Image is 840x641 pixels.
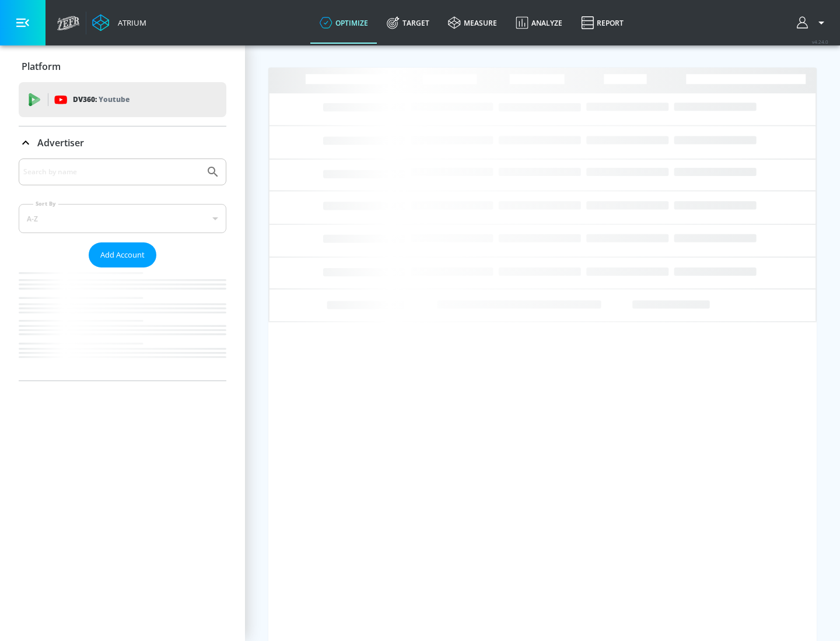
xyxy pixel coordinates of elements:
div: Platform [19,50,226,83]
p: Platform [22,60,61,73]
label: Sort By [33,200,58,207]
input: Search by name [23,164,200,179]
a: Atrium [92,14,146,31]
div: DV360: Youtube [19,82,226,117]
p: Youtube [99,93,129,105]
p: DV360: [73,93,129,106]
a: Report [572,2,633,44]
a: Target [377,2,439,44]
span: Add Account [100,248,145,262]
div: Advertiser [19,159,226,381]
nav: list of Advertiser [19,267,226,381]
button: Add Account [89,242,156,267]
a: measure [439,2,506,44]
a: optimize [310,2,377,44]
span: v 4.24.0 [812,38,828,45]
p: Advertiser [37,136,84,149]
div: A-Z [19,204,226,233]
a: Analyze [506,2,572,44]
div: Atrium [113,17,146,28]
div: Advertiser [19,126,226,159]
